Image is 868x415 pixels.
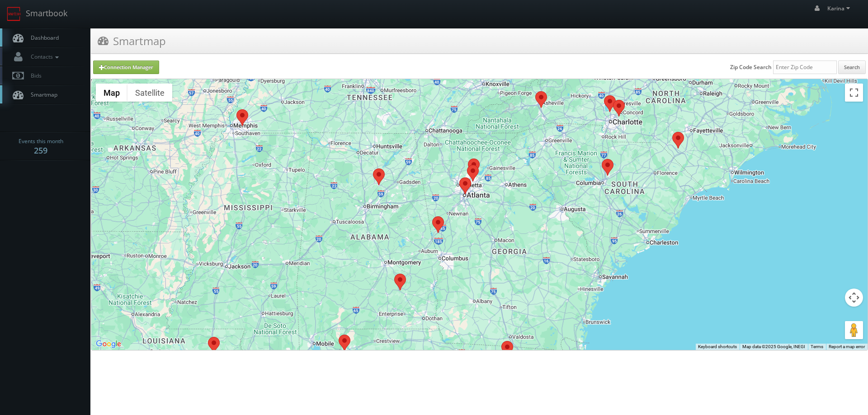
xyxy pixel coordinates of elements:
[811,344,823,349] a: Terms (opens in new tab)
[93,61,159,74] a: Connection Manager
[845,289,863,307] button: Map camera controls
[845,321,863,339] button: Drag Pegman onto the map to open Street View
[7,7,21,21] img: smartbook-logo.png
[96,84,127,102] button: Show street map
[98,33,166,49] h3: Smartmap
[94,338,123,350] img: Google
[26,53,61,61] span: Contacts
[827,5,853,12] span: Karina
[773,61,837,74] input: Enter Zip Code
[26,72,42,79] span: Bids
[698,344,737,350] button: Keyboard shortcuts
[94,338,123,350] a: Open this area in Google Maps (opens a new window)
[845,84,863,102] button: Toggle fullscreen view
[34,145,47,156] strong: 259
[26,91,57,98] span: Smartmap
[742,344,805,349] span: Map data ©2025 Google, INEGI
[829,344,865,349] a: Report a map error
[127,84,172,102] button: Show satellite imagery
[19,137,63,146] span: Events this month
[26,34,59,42] span: Dashboard
[730,63,772,71] label: Zip Code Search
[838,61,866,74] button: Search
